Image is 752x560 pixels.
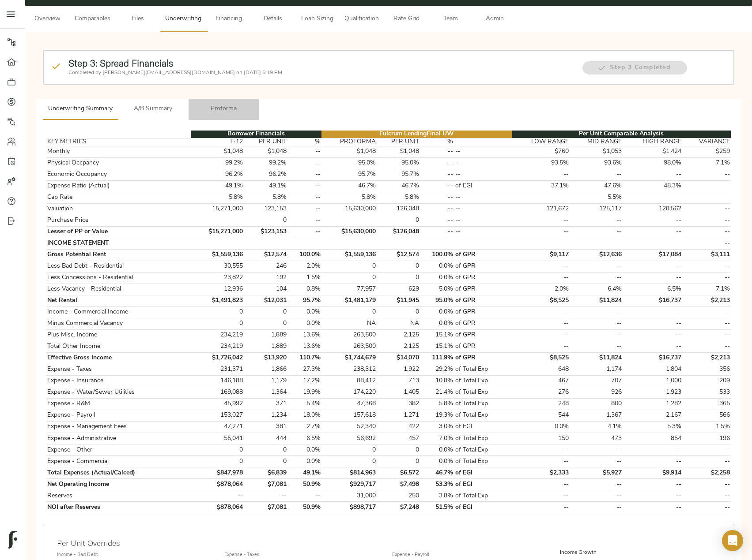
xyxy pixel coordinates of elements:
td: $15,630,000 [321,226,377,238]
td: 356 [683,364,731,375]
td: $1,481,179 [321,295,377,306]
td: $8,525 [512,352,570,364]
td: $1,491,823 [191,295,244,306]
td: $1,053 [570,146,623,157]
td: 46.7% [377,180,420,192]
td: of GPR [454,318,512,329]
td: 0 [377,215,420,226]
td: 27.3% [287,364,321,375]
td: $13,920 [244,352,287,364]
td: 276 [512,387,570,398]
td: -- [623,306,683,318]
td: 6.5% [623,284,683,295]
td: -- [683,261,731,272]
td: -- [287,203,321,215]
td: of EGI [454,180,512,192]
td: 5.4% [287,398,321,410]
td: -- [683,341,731,352]
td: 98.0% [623,157,683,169]
span: A/B Summary [123,104,183,115]
td: 7.1% [683,284,731,295]
td: -- [512,306,570,318]
td: -- [570,261,623,272]
td: -- [420,215,454,226]
td: 157,618 [321,410,377,421]
td: 246 [244,261,287,272]
td: 5.5% [570,192,623,203]
td: -- [570,318,623,329]
td: 23,822 [191,272,244,284]
td: Expense - R&M [46,398,191,410]
td: 234,219 [191,329,244,341]
td: -- [287,192,321,203]
td: -- [623,272,683,284]
td: 467 [512,375,570,387]
label: Expense - Payroll [392,553,429,557]
span: Team [434,14,467,25]
td: -- [683,238,731,249]
td: 0 [377,261,420,272]
td: -- [623,226,683,238]
td: 238,312 [321,364,377,375]
td: 88,412 [321,375,377,387]
td: 15.1% [420,329,454,341]
td: of GPR [454,352,512,364]
td: -- [454,157,512,169]
td: 46.7% [321,180,377,192]
td: INCOME STATEMENT [46,238,191,249]
td: -- [683,226,731,238]
td: -- [570,272,623,284]
th: % [420,138,454,146]
td: -- [454,169,512,180]
td: 1.5% [287,272,321,284]
td: 1,405 [377,387,420,398]
td: of GPR [454,329,512,341]
td: 95.7% [377,169,420,180]
td: Net Rental [46,295,191,306]
td: -- [570,306,623,318]
td: 648 [512,364,570,375]
td: -- [420,226,454,238]
td: 128,562 [623,203,683,215]
td: 104 [244,284,287,295]
td: $8,525 [512,295,570,306]
td: 533 [683,387,731,398]
td: 10.8% [420,375,454,387]
td: Expense - Insurance [46,375,191,387]
td: 0.0% [420,318,454,329]
td: 5.0% [420,284,454,295]
td: 365 [683,398,731,410]
td: Plus Misc. Income [46,329,191,341]
td: $16,737 [623,352,683,364]
th: PER UNIT [244,138,287,146]
td: 0 [321,306,377,318]
td: 0.0% [420,306,454,318]
td: 111.9% [420,352,454,364]
td: 93.6% [570,157,623,169]
td: Less Bad Debt - Residential [46,261,191,272]
th: KEY METRICS [46,138,191,146]
strong: Step 3: Spread Financials [68,57,173,69]
td: 5.8% [420,398,454,410]
p: Completed by [PERSON_NAME][EMAIL_ADDRESS][DOMAIN_NAME] on [DATE] 5:19 PM [68,69,574,77]
td: 1,364 [244,387,287,398]
td: 47,368 [321,398,377,410]
td: of GPR [454,295,512,306]
td: 0 [377,272,420,284]
td: -- [454,215,512,226]
td: of GPR [454,272,512,284]
td: 713 [377,375,420,387]
td: -- [454,203,512,215]
td: 95.0% [420,295,454,306]
td: Less Concessions - Residential [46,272,191,284]
td: 1,000 [623,375,683,387]
td: 1,866 [244,364,287,375]
td: $17,084 [623,249,683,261]
td: 5.8% [321,192,377,203]
td: of GPR [454,284,512,295]
td: 123,153 [244,203,287,215]
td: $126,048 [377,226,420,238]
td: -- [287,169,321,180]
td: -- [420,192,454,203]
td: 15,271,000 [191,203,244,215]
